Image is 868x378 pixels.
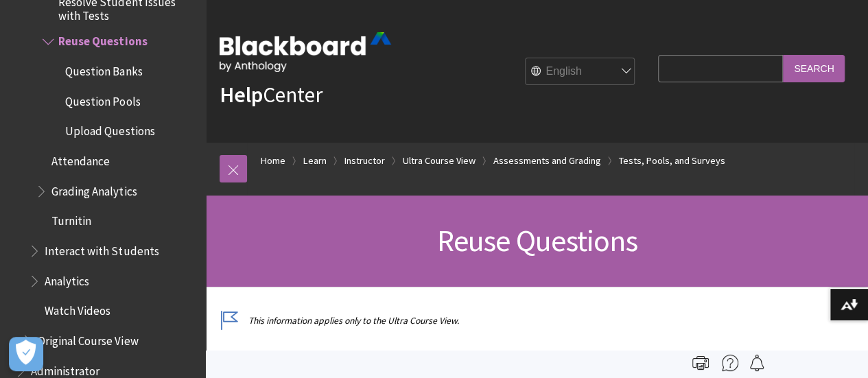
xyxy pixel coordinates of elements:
p: This information applies only to the Ultra Course View. [220,314,651,327]
a: Learn [303,152,327,169]
select: Site Language Selector [526,58,635,86]
span: Original Course View [38,329,138,348]
input: Search [783,55,845,82]
img: Print [692,355,709,371]
a: Ultra Course View [403,152,476,169]
img: Blackboard by Anthology [220,32,391,72]
span: Administrator [31,359,99,378]
span: Reuse Questions [436,222,637,259]
span: Turnitin [51,210,91,228]
a: Tests, Pools, and Surveys [619,152,725,169]
a: Instructor [344,152,385,169]
span: Question Pools [65,90,140,108]
a: Home [261,152,285,169]
span: Interact with Students [45,239,159,258]
img: More help [722,355,738,371]
img: Follow this page [749,355,765,371]
span: Upload Questions [65,120,154,139]
span: Analytics [45,270,89,288]
span: Reuse Questions [58,30,147,49]
strong: Help [220,81,263,108]
span: Watch Videos [45,299,110,318]
span: Grading Analytics [51,180,137,198]
span: Attendance [51,150,110,168]
a: Assessments and Grading [493,152,601,169]
a: HelpCenter [220,81,322,108]
button: Open Preferences [9,337,43,371]
span: Question Banks [65,60,142,78]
